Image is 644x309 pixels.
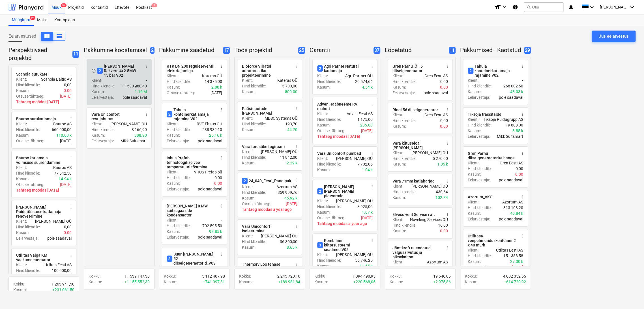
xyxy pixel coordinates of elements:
span: 11 [449,47,456,54]
p: Klient : [167,169,177,175]
p: Eelarvestaja : [392,90,415,96]
p: Tähtaeg möödas [DATE] [16,99,72,105]
p: 388.90 [134,132,147,138]
p: 5 270,00 [433,156,448,161]
p: Hind kliendile : [16,82,40,88]
p: 20 574,66 [355,79,373,84]
span: 11 [72,51,79,58]
span: more_vert [219,156,224,160]
div: [PERSON_NAME] 8 MW suitsugaaside kondensaator [167,204,216,217]
span: more_vert [445,141,450,145]
p: Hind kliendile : [167,79,190,84]
p: 430,64 [436,189,448,195]
p: RVT Ehitus OÜ [197,121,222,127]
p: Gren Eesti AS [424,73,448,79]
p: Kateras OÜ [277,78,297,83]
p: Klient : [392,183,403,189]
p: 16,00 [438,222,448,228]
p: Kasum : [16,88,29,93]
p: Tähtaeg möödas a year ago [317,221,373,226]
p: Klient : [468,78,478,83]
span: more_vert [69,253,73,257]
i: keyboard_arrow_down [589,4,595,10]
p: Bauroc AS [53,121,72,127]
a: Mallid [34,14,51,26]
p: Hind kliendile : [392,156,416,161]
div: Bauroc katlamaja võimsuse suurendamine [16,156,65,165]
p: Tähtaeg möödas [DATE] [16,187,72,193]
p: Kasum : [242,89,255,95]
span: more_vert [295,64,299,68]
p: Kasum : [317,84,330,90]
button: Uus eelarvestus [592,31,636,42]
div: Bioforce Viiratsi aurutorustiku projekteerimine [242,64,291,78]
div: 24_040_Eesti_Pandipakend_elekter_automaatika_V02 [242,178,346,184]
span: more_vert [219,64,224,68]
i: keyboard_arrow_down [629,4,636,10]
p: MDSC Systems OÜ [265,115,297,121]
i: keyboard_arrow_down [501,4,508,10]
p: 0.00 [214,181,222,186]
p: Hind kliendile : [317,161,341,167]
p: 0.00 [64,88,72,93]
span: 2 [167,111,172,117]
p: 4.54 k [362,84,373,90]
span: more_vert [69,117,73,121]
div: Vara Uniconfort restijahutus [91,112,141,121]
p: Gren Eesti AS [424,112,448,118]
p: Eelarvestaja : [91,95,114,100]
p: 1.04 k [362,167,373,173]
span: more_vert [520,112,525,117]
p: Kasum : [392,123,406,129]
p: Kasum : [468,171,481,177]
p: 193,70 [285,121,297,127]
div: Kontoplaan [51,14,78,26]
div: Bauroc aurukatlamaja [16,117,56,121]
p: Klient : [242,184,253,190]
div: Tahula konteinerkatlamaja rajamine V02 [167,108,216,121]
p: Kasum : [317,209,330,215]
p: Hind kliendile : [468,205,491,211]
p: 359 999,76 [278,190,297,195]
p: Mikk Suitsmart [497,134,523,139]
span: 2 [317,65,323,72]
span: more_vert [520,195,525,199]
p: INHUS Prefab oü [192,169,222,175]
p: 0,00 [64,82,72,88]
p: 0,00 [516,166,523,171]
div: Vara kütuseloa [PERSON_NAME] [392,141,442,150]
div: Ringi 56 diiselgeneraator [392,108,438,112]
p: Klient : [242,78,253,83]
p: Klient : [317,73,328,79]
div: Scanola aurukatel [16,72,49,76]
p: 11 842,00 [280,154,297,160]
p: Klient : [16,76,27,82]
div: Tahula konteinerkatlamaja rajamine V02 [468,64,517,78]
p: Klient : [468,199,478,205]
span: more_vert [370,151,374,156]
span: more_vert [295,262,299,267]
p: [DATE] [60,93,72,99]
p: [DATE] [361,215,373,221]
p: 0.00 [440,84,448,90]
p: Otsuse tähtaeg : [242,201,270,207]
p: 2.29 k [287,160,297,166]
p: Klient : [91,121,102,127]
p: Klient : [242,149,253,154]
p: 1.16 M [135,89,147,95]
span: 2 [317,188,323,194]
span: more_vert [219,108,224,112]
span: more_vert [445,246,450,250]
p: 2.88 k [211,84,222,90]
p: Azortum AS [276,184,297,190]
div: [PERSON_NAME] Puidutööstuse katlamaja renoveerimine [16,205,65,218]
span: 9+ [61,3,66,7]
p: Garantii [310,46,371,54]
p: 3 700,00 [282,83,297,89]
p: Tiksoja Puidugrupp AS [484,117,523,122]
p: Hind kliendile : [317,204,341,209]
p: Tähtaeg möödas [DATE] [317,134,373,139]
p: Noveleng Services OÜ [410,217,448,222]
div: Gren Pärnu diiselgeneraatorite hange [468,151,517,160]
